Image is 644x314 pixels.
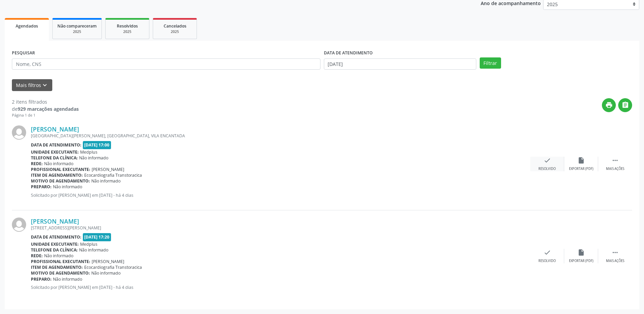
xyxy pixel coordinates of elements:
i: print [605,101,613,109]
button: print [602,98,616,112]
span: Não informado [53,276,82,282]
a: [PERSON_NAME] [31,217,79,225]
div: 2 itens filtrados [12,98,79,105]
span: Não informado [79,155,108,161]
div: Exportar (PDF) [569,167,593,171]
p: Solicitado por [PERSON_NAME] em [DATE] - há 4 dias [31,192,530,198]
span: Não informado [91,178,121,184]
b: Unidade executante: [31,149,79,155]
b: Motivo de agendamento: [31,178,90,184]
b: Item de agendamento: [31,172,83,178]
div: 2025 [158,29,192,34]
span: Ecocardiografia Transtoracica [84,264,142,270]
span: [PERSON_NAME] [92,167,124,172]
div: 2025 [57,29,97,34]
div: Página 1 de 1 [12,112,79,118]
span: [PERSON_NAME] [92,259,124,264]
input: Nome, CNS [12,58,320,70]
span: [DATE] 17:00 [83,141,111,149]
i: keyboard_arrow_down [41,82,49,89]
strong: 929 marcações agendadas [18,106,79,112]
i:  [611,157,619,164]
span: Não informado [53,184,82,190]
img: img [12,125,26,140]
span: Medplus [80,241,97,247]
div: [STREET_ADDRESS][PERSON_NAME] [31,225,530,231]
div: 2025 [110,29,144,34]
button: Filtrar [480,57,501,69]
b: Preparo: [31,184,52,190]
button:  [618,98,632,112]
div: Mais ações [606,259,624,263]
img: img [12,217,26,232]
div: Mais ações [606,167,624,171]
b: Profissional executante: [31,259,90,264]
span: [DATE] 17:20 [83,233,111,241]
span: Não informado [44,253,73,259]
b: Unidade executante: [31,241,79,247]
label: DATA DE ATENDIMENTO [324,48,373,58]
b: Rede: [31,161,43,167]
b: Motivo de agendamento: [31,270,90,276]
b: Rede: [31,253,43,259]
span: Cancelados [164,23,186,29]
a: [PERSON_NAME] [31,125,79,133]
label: PESQUISAR [12,48,35,58]
i:  [611,249,619,256]
b: Data de atendimento: [31,234,81,240]
i:  [622,101,629,109]
b: Item de agendamento: [31,264,83,270]
b: Profissional executante: [31,167,90,172]
span: Agendados [16,23,38,29]
div: Resolvido [538,259,556,263]
b: Preparo: [31,276,52,282]
div: de [12,105,79,112]
b: Data de atendimento: [31,142,81,148]
button: Mais filtroskeyboard_arrow_down [12,79,52,91]
i: insert_drive_file [577,249,585,256]
span: Não compareceram [57,23,97,29]
i: check [544,249,551,256]
input: Selecione um intervalo [324,58,476,70]
span: Não informado [91,270,121,276]
div: [GEOGRAPHIC_DATA][PERSON_NAME], [GEOGRAPHIC_DATA], VILA ENCANTADA [31,133,530,139]
span: Medplus [80,149,97,155]
b: Telefone da clínica: [31,247,78,253]
p: Solicitado por [PERSON_NAME] em [DATE] - há 4 dias [31,284,530,290]
span: Resolvidos [117,23,138,29]
div: Resolvido [538,167,556,171]
span: Ecocardiografia Transtoracica [84,172,142,178]
span: Não informado [79,247,108,253]
i: check [544,157,551,164]
span: Não informado [44,161,73,167]
b: Telefone da clínica: [31,155,78,161]
i: insert_drive_file [577,157,585,164]
div: Exportar (PDF) [569,259,593,263]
